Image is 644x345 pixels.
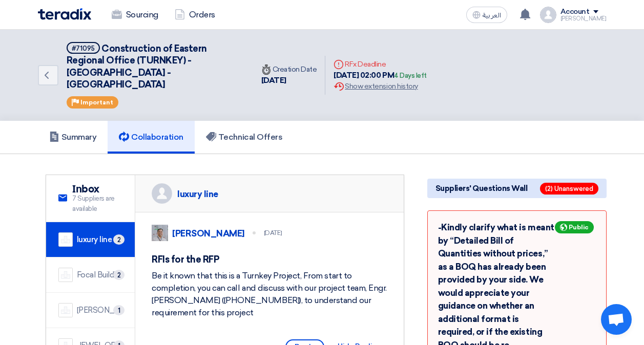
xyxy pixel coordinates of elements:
h2: Inbox [72,183,122,196]
div: RFx Deadline [334,59,427,70]
img: company-name [58,268,73,282]
img: IMG_1753965247717.jpg [152,225,168,241]
span: Construction of Eastern Regional Office (TURNKEY) - [GEOGRAPHIC_DATA] - [GEOGRAPHIC_DATA] [67,43,207,90]
span: Important [80,99,113,106]
h5: Summary [49,132,97,142]
span: Suppliers' Questions Wall [435,183,528,194]
span: Public [569,224,589,231]
div: luxury line [77,234,112,246]
span: العربية [483,12,501,19]
img: Teradix logo [38,8,91,20]
div: Focal Buildings Solutions (FBS) [77,269,123,281]
div: Show extension history [334,81,427,92]
button: العربية [466,7,507,23]
a: Technical Offers [195,121,294,154]
h5: RFIs for the RFP [152,253,387,266]
h5: Collaboration [119,132,183,142]
div: Account [560,8,590,16]
img: company-name [58,232,73,247]
div: [PERSON_NAME] Saudi Arabia Ltd. [77,305,123,316]
img: profile_test.png [540,7,556,23]
div: [PERSON_NAME] [560,16,607,21]
div: Creation Date [261,64,317,75]
span: 2 [113,234,124,245]
h5: Technical Offers [206,132,282,142]
a: Summary [38,121,108,154]
div: [DATE] [261,75,317,87]
img: company-name [58,303,73,317]
a: Collaboration [108,121,195,154]
a: Orders [167,4,223,26]
div: 4 Days left [394,71,427,81]
div: [PERSON_NAME] [172,228,244,239]
a: Sourcing [103,4,167,26]
h5: Construction of Eastern Regional Office (TURNKEY) - Nakheel Mall - Dammam [67,42,241,91]
span: 7 Suppliers are available [72,193,122,213]
span: 1 [113,305,124,315]
div: [DATE] 02:00 PM [334,70,427,81]
span: 2 [113,270,124,280]
div: Be it known that this is a Turnkey Project, From start to completion, you can call and discuss wi... [152,270,387,319]
span: (2) Unanswered [540,183,598,195]
div: luxury line [177,188,218,200]
div: #71095 [72,45,95,52]
a: Open chat [601,304,632,335]
div: [DATE] [264,228,282,238]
